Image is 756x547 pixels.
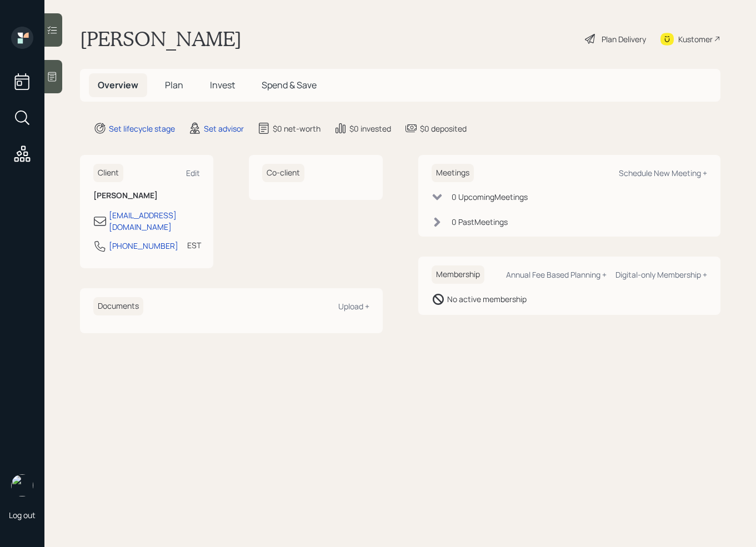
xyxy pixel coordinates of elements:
h6: Membership [432,265,484,284]
div: $0 net-worth [273,123,321,134]
h6: Documents [93,297,143,315]
h1: [PERSON_NAME] [80,27,242,51]
div: [EMAIL_ADDRESS][DOMAIN_NAME] [109,209,200,233]
h6: [PERSON_NAME] [93,191,200,200]
img: retirable_logo.png [11,474,33,496]
div: EST [187,239,201,251]
span: Plan [165,79,183,91]
span: Invest [210,79,235,91]
div: $0 invested [349,123,391,134]
div: Digital-only Membership + [615,269,707,280]
div: No active membership [447,293,527,305]
div: Edit [186,168,200,178]
h6: Client [93,164,123,182]
h6: Co-client [262,164,304,182]
div: $0 deposited [420,123,467,134]
div: Kustomer [678,33,713,45]
div: Set lifecycle stage [109,123,175,134]
div: Set advisor [204,123,244,134]
h6: Meetings [432,164,474,182]
div: 0 Past Meeting s [452,216,508,228]
div: Annual Fee Based Planning + [506,269,607,280]
div: Plan Delivery [602,33,646,45]
span: Spend & Save [262,79,317,91]
div: Upload + [338,301,369,312]
span: Overview [98,79,138,91]
div: Schedule New Meeting + [619,168,707,178]
div: [PHONE_NUMBER] [109,240,178,252]
div: 0 Upcoming Meeting s [452,191,528,203]
div: Log out [9,510,36,520]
